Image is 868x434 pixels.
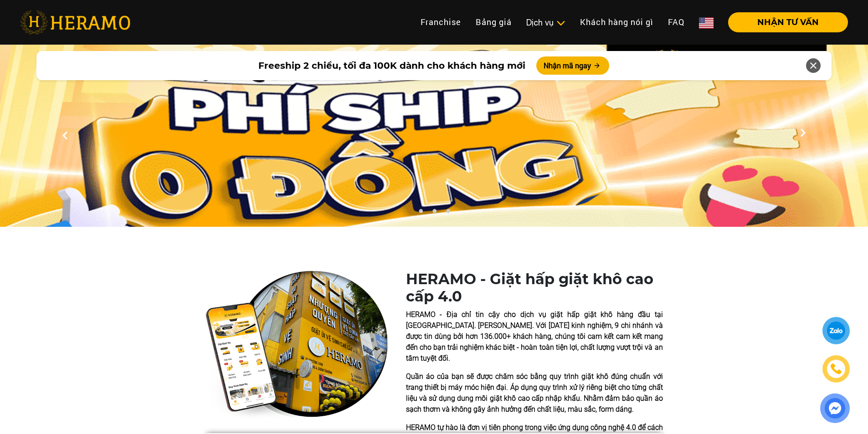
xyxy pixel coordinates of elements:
img: heramo-logo.png [20,10,130,34]
img: subToggleIcon [556,19,565,28]
img: phone-icon [831,363,842,374]
img: heramo-quality-banner [205,271,388,420]
a: Franchise [413,12,468,32]
button: 2 [430,209,439,218]
button: 3 [443,209,452,218]
button: 1 [416,209,425,218]
a: Khách hàng nói gì [573,12,661,32]
span: Freeship 2 chiều, tối đa 100K dành cho khách hàng mới [258,59,525,72]
p: Quần áo của bạn sẽ được chăm sóc bằng quy trình giặt khô đúng chuẩn với trang thiết bị máy móc hi... [406,371,663,415]
a: FAQ [661,12,692,32]
div: Dịch vụ [526,16,565,29]
a: phone-icon [822,355,850,383]
button: NHẬN TƯ VẤN [728,12,848,32]
a: Bảng giá [468,12,519,32]
h1: HERAMO - Giặt hấp giặt khô cao cấp 4.0 [406,271,663,306]
p: HERAMO - Địa chỉ tin cậy cho dịch vụ giặt hấp giặt khô hàng đầu tại [GEOGRAPHIC_DATA]. [PERSON_NA... [406,309,663,364]
button: Nhận mã ngay [536,56,609,75]
a: NHẬN TƯ VẤN [721,18,848,26]
img: Flag_of_US.png [699,17,714,29]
